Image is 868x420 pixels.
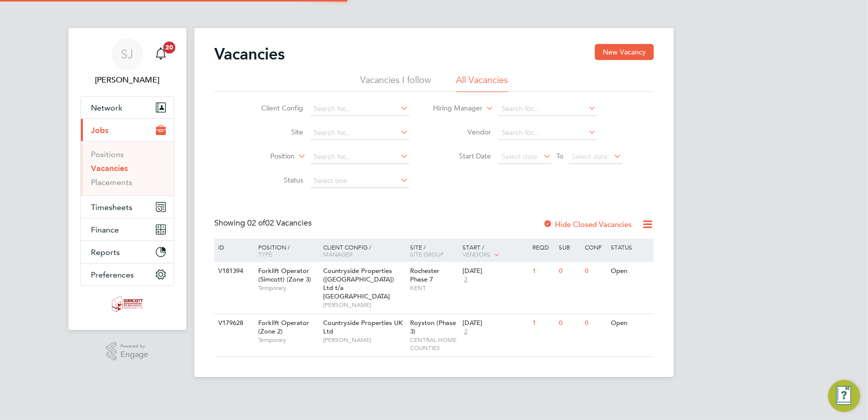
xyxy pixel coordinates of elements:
li: Vacancies I follow [360,74,431,92]
span: Jobs [91,125,108,135]
div: V181394 [216,262,251,280]
div: Client Config / [321,238,408,262]
span: Powered by [120,342,148,350]
span: Countryside Properties UK Ltd [323,318,403,335]
span: Type [258,250,272,258]
span: 02 of [247,218,265,228]
div: 0 [582,314,608,332]
span: Rochester Phase 7 [411,266,440,283]
div: 1 [530,262,556,280]
div: Reqd [530,238,556,255]
span: Temporary [258,336,318,344]
span: Countryside Properties ([GEOGRAPHIC_DATA]) Ltd t/a [GEOGRAPHIC_DATA] [323,266,394,300]
div: Position / [251,238,321,262]
h2: Vacancies [214,44,285,64]
span: Select date [572,152,608,161]
div: ID [216,238,251,255]
a: Powered byEngage [106,342,149,361]
button: Finance [81,218,174,240]
div: 1 [530,314,556,332]
input: Search for... [311,126,409,140]
span: Select date [502,152,538,161]
input: Select one [311,174,409,188]
label: Start Date [434,151,491,160]
span: Finance [91,225,119,234]
span: Preferences [91,270,134,279]
span: Timesheets [91,202,132,212]
span: 20 [163,41,175,53]
a: Placements [91,177,132,187]
div: Jobs [81,141,174,195]
span: KENT [411,284,458,292]
span: [PERSON_NAME] [323,301,406,309]
span: [PERSON_NAME] [323,336,406,344]
span: Shaun Jex [80,74,174,86]
label: Vendor [434,127,491,136]
span: CENTRAL HOME COUNTIES [411,336,458,351]
span: Manager [323,250,353,258]
span: Network [91,103,122,112]
li: All Vacancies [456,74,508,92]
div: V179628 [216,314,251,332]
div: 0 [582,262,608,280]
button: New Vacancy [595,44,654,60]
span: Forklift Operator (Zone 2) [258,318,309,335]
span: Temporary [258,284,318,292]
label: Hide Closed Vacancies [543,219,632,229]
button: Jobs [81,119,174,141]
div: Conf [582,238,608,255]
div: [DATE] [462,319,527,327]
div: Site / [408,238,460,262]
nav: Main navigation [68,28,186,330]
label: Client Config [246,103,304,112]
label: Position [238,151,295,161]
button: Timesheets [81,196,174,218]
div: Start / [460,238,530,263]
span: Engage [120,350,148,359]
div: Showing [214,218,314,228]
div: 0 [556,314,582,332]
span: Site Group [411,250,444,258]
input: Search for... [311,102,409,116]
span: Royston (Phase 3) [411,318,456,335]
div: Open [609,314,652,332]
input: Search for... [311,150,409,164]
span: To [554,149,567,162]
a: Positions [91,149,124,159]
button: Network [81,96,174,118]
a: SJ[PERSON_NAME] [80,38,174,86]
a: Go to home page [80,296,174,312]
div: [DATE] [462,267,527,275]
button: Preferences [81,263,174,285]
div: Status [609,238,652,255]
input: Search for... [498,102,597,116]
label: Status [246,175,304,184]
label: Site [246,127,304,136]
span: Forklift Operator (Simcott) (Zone 3) [258,266,311,283]
span: 02 Vacancies [247,218,312,228]
span: Vendors [462,250,490,258]
label: Hiring Manager [426,103,483,113]
button: Engage Resource Center [828,380,860,412]
div: 0 [556,262,582,280]
div: Open [609,262,652,280]
span: Reports [91,247,120,257]
div: Sub [556,238,582,255]
span: SJ [121,47,134,60]
button: Reports [81,241,174,263]
span: 2 [462,327,469,336]
a: 20 [151,38,171,70]
span: 2 [462,275,469,284]
img: simcott-logo-retina.png [112,296,143,312]
a: Vacancies [91,163,128,173]
input: Search for... [498,126,597,140]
